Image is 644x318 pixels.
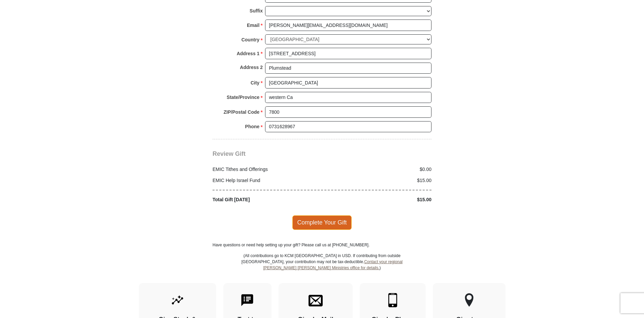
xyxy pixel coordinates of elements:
[241,35,260,44] strong: Country
[240,63,263,72] strong: Address 2
[322,196,435,203] div: $15.00
[213,150,246,157] span: Review Gift
[209,166,322,173] div: EMIC Tithes and Offerings
[237,49,260,58] strong: Address 1
[227,93,259,102] strong: State/Province
[250,6,263,15] strong: Suffix
[224,107,260,117] strong: ZIP/Postal Code
[322,166,435,173] div: $0.00
[322,177,435,184] div: $15.00
[292,215,352,229] span: Complete Your Gift
[240,293,254,307] img: text-to-give.svg
[247,21,259,30] strong: Email
[209,177,322,184] div: EMIC Help Israel Fund
[309,293,323,307] img: envelope.svg
[170,293,185,307] img: give-by-stock.svg
[251,78,259,87] strong: City
[209,196,322,203] div: Total Gift [DATE]
[213,242,431,248] p: Have questions or need help setting up your gift? Please call us at [PHONE_NUMBER].
[241,253,403,283] p: (All contributions go to KCM [GEOGRAPHIC_DATA] in USD. If contributing from outside [GEOGRAPHIC_D...
[386,293,400,307] img: mobile.svg
[464,293,474,307] img: other-region
[263,259,402,270] a: Contact your regional [PERSON_NAME] [PERSON_NAME] Ministries office for details.
[245,122,260,131] strong: Phone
